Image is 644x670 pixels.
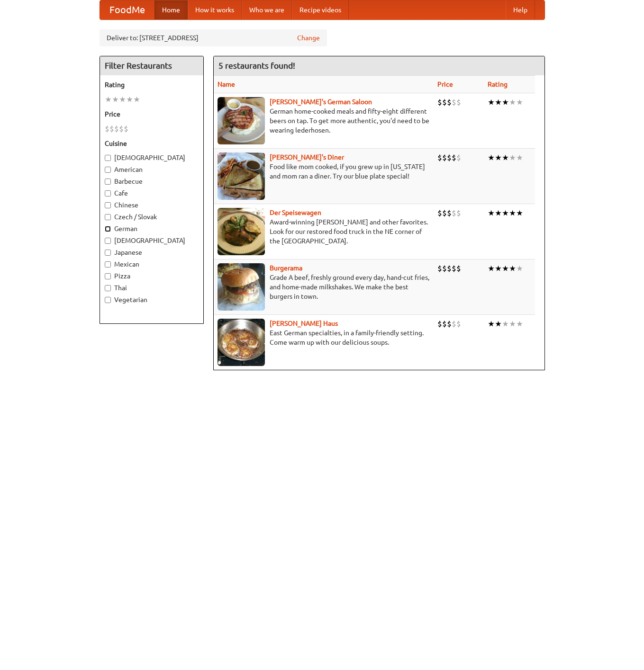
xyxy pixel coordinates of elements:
[105,188,199,198] label: Cafe
[105,226,111,232] input: German
[447,97,452,107] li: $
[105,190,111,197] input: Cafe
[105,153,199,162] label: [DEMOGRAPHIC_DATA]
[105,283,199,293] label: Thai
[100,0,154,19] a: FoodMe
[105,177,199,186] label: Barbecue
[270,264,302,272] a: Burgerama
[218,61,295,70] ng-pluralize: 5 restaurants found!
[112,94,119,105] li: ★
[516,208,523,218] li: ★
[509,208,516,218] li: ★
[442,208,447,218] li: $
[292,0,349,19] a: Recipe videos
[105,236,199,245] label: [DEMOGRAPHIC_DATA]
[105,295,199,304] label: Vegetarian
[297,33,320,43] a: Change
[447,319,452,329] li: $
[133,94,140,105] li: ★
[100,56,203,75] h4: Filter Restaurants
[109,124,114,134] li: $
[218,217,430,246] p: Award-winning [PERSON_NAME] and other favorites. Look for our restored food truck in the NE corne...
[218,107,430,135] p: German home-cooked meals and fifty-eight different beers on tap. To get more authentic, you'd nee...
[452,263,456,274] li: $
[516,319,523,329] li: ★
[105,273,111,279] input: Pizza
[105,224,199,233] label: German
[105,250,111,256] input: Japanese
[105,155,111,161] input: [DEMOGRAPHIC_DATA]
[105,94,112,105] li: ★
[124,124,128,134] li: $
[218,152,265,200] img: sallys.jpg
[270,320,338,327] a: [PERSON_NAME] Haus
[105,214,111,220] input: Czech / Slovak
[105,109,199,119] h5: Price
[218,328,430,347] p: East German specialties, in a family-friendly setting. Come warm up with our delicious soups.
[509,263,516,274] li: ★
[188,0,242,19] a: How it works
[105,179,111,185] input: Barbecue
[502,263,509,274] li: ★
[488,80,508,88] a: Rating
[100,29,327,46] div: Deliver to: [STREET_ADDRESS]
[516,97,523,107] li: ★
[119,94,126,105] li: ★
[488,97,495,107] li: ★
[509,319,516,329] li: ★
[437,80,453,88] a: Price
[495,152,502,163] li: ★
[509,97,516,107] li: ★
[218,162,430,181] p: Food like mom cooked, if you grew up in [US_STATE] and mom ran a diner. Try our blue plate special!
[437,152,442,163] li: $
[502,319,509,329] li: ★
[506,0,535,19] a: Help
[119,124,124,134] li: $
[154,0,188,19] a: Home
[516,263,523,274] li: ★
[456,263,461,274] li: $
[270,209,321,216] a: Der Speisewagen
[502,152,509,163] li: ★
[114,124,119,134] li: $
[105,165,199,174] label: American
[488,208,495,218] li: ★
[442,263,447,274] li: $
[447,152,452,163] li: $
[242,0,292,19] a: Who we are
[502,97,509,107] li: ★
[105,259,199,269] label: Mexican
[105,271,199,281] label: Pizza
[218,208,265,255] img: speisewagen.jpg
[105,80,199,89] h5: Rating
[452,97,456,107] li: $
[270,98,372,106] a: [PERSON_NAME]'s German Saloon
[488,319,495,329] li: ★
[105,124,109,134] li: $
[105,200,199,210] label: Chinese
[495,263,502,274] li: ★
[447,263,452,274] li: $
[516,152,523,163] li: ★
[488,263,495,274] li: ★
[456,152,461,163] li: $
[437,263,442,274] li: $
[218,263,265,311] img: burgerama.jpg
[452,152,456,163] li: $
[442,152,447,163] li: $
[495,208,502,218] li: ★
[437,319,442,329] li: $
[218,273,430,301] p: Grade A beef, freshly ground every day, hand-cut fries, and home-made milkshakes. We make the bes...
[456,97,461,107] li: $
[218,80,235,88] a: Name
[126,94,133,105] li: ★
[488,152,495,163] li: ★
[270,153,344,161] b: [PERSON_NAME]'s Diner
[105,297,111,303] input: Vegetarian
[447,208,452,218] li: $
[218,319,265,366] img: kohlhaus.jpg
